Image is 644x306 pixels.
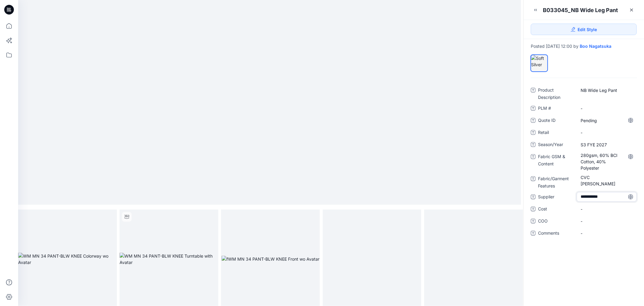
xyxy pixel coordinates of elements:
[538,153,574,171] span: Fabric GSM & Content
[581,206,633,212] span: -
[531,5,540,15] button: Minimize
[578,26,597,33] span: Edit Style
[581,129,633,136] span: -
[581,218,633,224] span: -
[538,229,574,238] span: Comments
[120,253,218,265] img: WM MN 34 PANT-BLW KNEE Turntable with Avatar
[543,6,618,14] div: B033045_NB Wide Leg Pant
[222,256,319,262] img: fWM MN 34 PANT-BLW KNEE Front wo Avatar
[538,129,574,137] span: Retail
[581,142,633,148] span: S3 FYE 2027
[538,217,574,226] span: COO
[581,152,633,171] span: 280gsm, 60% BCI Cotton, 40% Polyester
[538,175,574,190] span: Fabric/Garment Features
[538,105,574,113] span: PLM #
[531,44,637,49] div: Posted [DATE] 12:00 by
[538,117,574,125] span: Quote ID
[581,87,633,93] span: NB Wide Leg Pant
[538,205,574,214] span: Cost
[581,174,633,187] span: CVC Freece
[531,55,548,72] div: Soft Silver
[627,5,636,15] a: Close Style Presentation
[580,44,611,49] a: Boo Nagatsuka
[581,105,633,112] span: -
[538,141,574,149] span: Season/Year
[18,253,117,265] img: WM MN 34 PANT-BLW KNEE Colorway wo Avatar
[538,193,574,202] span: Supplier
[581,117,633,124] span: Pending
[531,24,637,35] a: Edit Style
[538,86,574,101] span: Product Description
[581,230,633,236] span: -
